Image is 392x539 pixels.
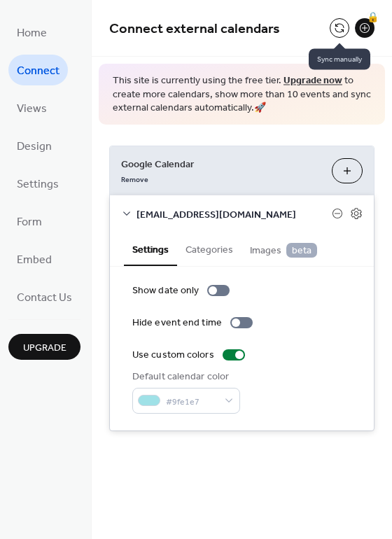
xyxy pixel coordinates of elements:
[132,348,214,363] div: Use custom colors
[132,316,222,330] div: Hide event end time
[17,136,52,158] span: Design
[132,283,199,298] div: Show date only
[8,334,80,360] button: Upgrade
[17,287,72,309] span: Contact Us
[177,232,241,265] button: Categories
[250,243,317,258] span: Images
[113,74,371,115] span: This site is currently using the free tier. to create more calendars, show more than 10 events an...
[17,98,47,120] span: Views
[109,15,280,43] span: Connect external calendars
[17,22,47,45] span: Home
[8,130,60,161] a: Design
[286,243,317,258] span: beta
[283,71,342,90] a: Upgrade now
[166,394,218,409] span: #9fe1e7
[124,232,177,266] button: Settings
[17,60,59,83] span: Connect
[241,232,325,265] button: Images beta
[8,92,55,123] a: Views
[8,281,80,312] a: Contact Us
[121,157,321,171] span: Google Calendar
[17,249,52,272] span: Embed
[17,211,42,234] span: Form
[8,168,67,199] a: Settings
[136,207,332,222] span: [EMAIL_ADDRESS][DOMAIN_NAME]
[309,49,370,70] span: Sync manually
[23,341,66,356] span: Upgrade
[132,370,237,384] div: Default calendar color
[8,244,60,274] a: Embed
[8,17,55,48] a: Home
[8,55,68,85] a: Connect
[17,174,59,196] span: Settings
[8,206,50,237] a: Form
[121,174,148,184] span: Remove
